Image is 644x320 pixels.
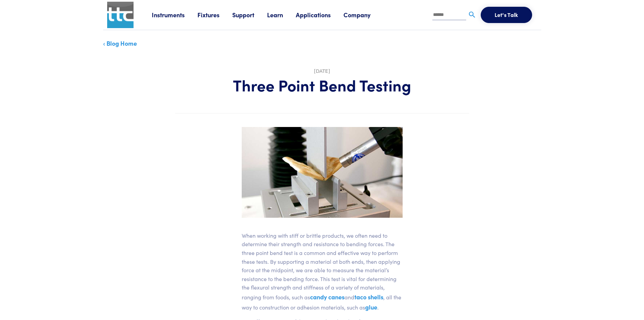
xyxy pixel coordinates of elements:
[481,7,532,23] button: Let's Talk
[197,10,232,19] a: Fixtures
[232,10,267,19] a: Support
[310,293,344,301] a: candy canes
[107,2,134,28] img: ttc_logo_1x1_v1.0.png
[314,68,330,74] time: [DATE]
[267,10,296,19] a: Learn
[365,303,377,311] a: glue
[175,75,469,95] h1: Three Point Bend Testing
[103,39,137,47] a: ‹ Blog Home
[242,231,403,312] p: When working with stiff or brittle products, we often need to determine their strength and resist...
[354,293,383,301] a: taco shells
[343,10,383,19] a: Company
[152,10,197,19] a: Instruments
[296,10,343,19] a: Applications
